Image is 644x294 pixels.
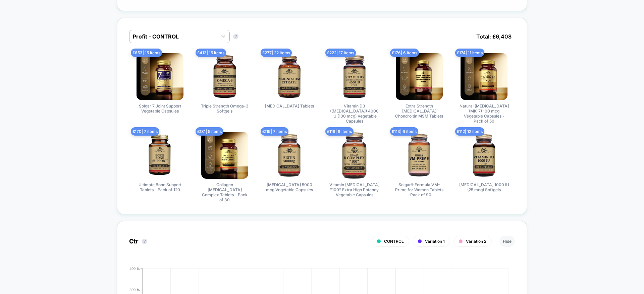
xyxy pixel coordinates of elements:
[329,182,380,197] span: Vitamin [MEDICAL_DATA] "100" Extra High Potency Vegetable Capsules
[461,132,507,179] img: Vitamin D3 1000 IU (25 mcg) Softgels
[466,239,486,244] span: Variation 2
[196,127,223,136] span: £ 131 | 5 items
[455,127,484,136] span: £ 112 | 12 items
[325,49,356,57] span: £ 222 | 17 items
[394,103,444,119] span: Extra Strength [MEDICAL_DATA] Chondroitin MSM Tablets
[261,49,292,57] span: £ 277 | 22 items
[135,103,185,114] span: Solgar 7 Joint Support Vegetable Capsules
[390,127,418,136] span: £ 113 | 6 items
[137,132,183,179] img: Ultimate Bone Support Tablets - Pack of 120
[459,182,509,192] span: [MEDICAL_DATA] 1000 IU (25 mcg) Softgels
[201,132,248,179] img: Collagen Hyaluronic Acid Complex Tablets - Pack of 30
[384,239,404,244] span: CONTROL
[135,182,185,192] span: Ultimate Bone Support Tablets - Pack of 120
[137,53,183,100] img: Solgar 7 Joint Support Vegetable Capsules
[266,53,313,100] img: Magnesium Citrate Tablets
[461,53,507,100] img: Natural Vitamin K2 (MK-7) 100 mcg Vegetable Capsules - Pack of 50
[129,266,140,270] tspan: 400 %
[264,182,315,192] span: [MEDICAL_DATA] 5000 mcg Vegetable Capsules
[266,132,313,179] img: Biotin 5000 mcg Vegetable Capsules
[261,127,288,136] span: £ 119 | 7 items
[200,103,250,114] span: Triple Strength Omega-3 Softgels
[394,182,444,197] span: Solgar® Formula VM-Prime for Women Tablets - Pack of 90
[265,103,314,108] span: [MEDICAL_DATA] Tablets
[459,103,509,124] span: Natural [MEDICAL_DATA] (MK-7) 100 mcg Vegetable Capsules - Pack of 50
[473,30,515,43] span: Total: £ 6,408
[425,239,445,244] span: Variation 1
[131,49,162,57] span: £ 653 | 15 items
[396,53,443,100] img: Extra Strength Glucosamine Chondroitin MSM Tablets
[201,53,248,100] img: Triple Strength Omega-3 Softgels
[390,49,419,57] span: £ 176 | 6 items
[233,34,238,39] button: ?
[142,239,147,244] button: ?
[499,236,515,247] button: Hide
[131,127,159,136] span: £ 170 | 7 items
[331,53,378,100] img: Vitamin D3 (Cholecalciferol) 4000 IU (100 mcg) Vegetable Capsules
[396,132,443,179] img: Solgar® Formula VM-Prime for Women Tablets - Pack of 90
[200,182,250,202] span: Collagen [MEDICAL_DATA] Complex Tablets - Pack of 30
[129,288,140,292] tspan: 300 %
[196,49,226,57] span: £ 413 | 15 items
[455,49,484,57] span: £ 174 | 11 items
[329,103,380,124] span: Vitamin D3 ([MEDICAL_DATA]) 4000 IU (100 mcg) Vegetable Capsules
[325,127,354,136] span: £ 118 | 8 items
[331,132,378,179] img: Vitamin B-Complex "100" Extra High Potency Vegetable Capsules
